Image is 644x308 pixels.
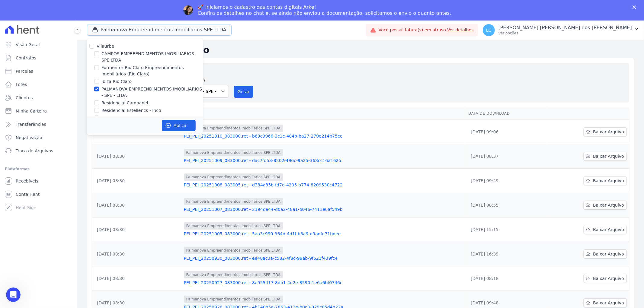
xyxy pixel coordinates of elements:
th: Data de Download [466,107,546,120]
td: [DATE] 08:30 [92,193,181,217]
span: Você possui fatura(s) em atraso. [379,27,474,33]
span: Minha Carteira [16,108,47,114]
a: PEI_PEI_20251008_083005.ret - d384a85b-fd7d-4205-b774-8209530c4722 [184,182,464,188]
span: Palmanova Empreendimentos Imobiliarios SPE LTDA [184,149,283,156]
span: Baixar Arquivo [593,178,624,184]
span: Palmanova Empreendimentos Imobiliarios SPE LTDA [184,222,283,230]
a: Visão Geral [2,39,75,51]
a: Baixar Arquivo [584,249,627,259]
label: Residencial Campanet [101,100,149,106]
span: Clientes [16,95,33,101]
span: Recebíveis [16,178,38,184]
div: 🚀 Iniciamos o cadastro das contas digitais Arke! Confira os detalhes no chat e, se ainda não envi... [198,4,451,16]
button: Palmanova Empreendimentos Imobiliarios SPE LTDA [87,24,232,36]
td: [DATE] 15:15 [466,217,546,242]
span: LC [486,28,492,32]
td: [DATE] 08:30 [92,144,181,168]
a: Lotes [2,78,75,90]
td: [DATE] 08:18 [466,266,546,291]
h2: Exportações de Retorno [87,45,634,56]
td: [DATE] 08:55 [466,193,546,217]
label: Formentor Rio Claro Empreendimentos Imobiliários (Rio Claro) [101,65,203,77]
div: Fechar [633,5,639,9]
a: Baixar Arquivo [584,298,627,307]
span: Negativação [16,135,42,141]
span: Parcelas [16,68,33,74]
a: Baixar Arquivo [584,152,627,161]
span: Palmanova Empreendimentos Imobiliarios SPE LTDA [184,125,283,132]
a: Contratos [2,52,75,64]
a: Baixar Arquivo [584,127,627,136]
span: Conta Hent [16,191,40,197]
a: Minha Carteira [2,105,75,117]
label: Vilaurbe [97,44,114,49]
td: [DATE] 08:37 [466,144,546,168]
span: Palmanova Empreendimentos Imobiliarios SPE LTDA [184,296,283,303]
span: Palmanova Empreendimentos Imobiliarios SPE LTDA [184,247,283,254]
span: Baixar Arquivo [593,251,624,257]
a: Baixar Arquivo [584,274,627,283]
span: Transferências [16,121,46,127]
p: [PERSON_NAME] [PERSON_NAME] dos [PERSON_NAME] [498,25,632,31]
a: Baixar Arquivo [584,176,627,185]
span: Palmanova Empreendimentos Imobiliarios SPE LTDA [184,173,283,181]
a: Conta Hent [2,188,75,200]
a: PEI_PEI_20251007_083000.ret - 2194de44-d0a2-48a1-b046-7411e6af549b [184,206,464,212]
span: Palmanova Empreendimentos Imobiliarios SPE LTDA [184,271,283,278]
a: Negativação [2,132,75,144]
a: PEI_PEI_20251010_083000.ret - b69c9966-3c1c-484b-ba27-279e214b75cc [184,133,464,139]
a: Ver detalhes [447,27,474,32]
td: [DATE] 08:30 [92,168,181,193]
a: Baixar Arquivo [584,201,627,210]
button: LC [PERSON_NAME] [PERSON_NAME] dos [PERSON_NAME] Ver opções [478,22,644,39]
label: CAMPOS EMPREENDIMENTOS IMOBILIARIOS SPE LTDA [101,51,203,63]
span: Contratos [16,55,36,61]
a: PEI_PEI_20251005_083000.ret - 5aa3c990-364d-4d1f-b8a9-d9adfd71bdee [184,231,464,237]
span: Baixar Arquivo [593,129,624,135]
span: Baixar Arquivo [593,227,624,233]
span: Baixar Arquivo [593,275,624,281]
a: Troca de Arquivos [2,145,75,157]
span: Baixar Arquivo [593,202,624,208]
label: PALMANOVA EMPREENDIMENTOS IMOBILIARIOS - SPE - LTDA [101,86,203,99]
div: Plataformas [5,165,72,173]
button: Gerar [234,86,254,98]
a: Clientes [2,92,75,104]
label: Residencial Estellencs - LBA [101,115,160,121]
img: Profile image for Adriane [183,5,193,15]
td: [DATE] 08:30 [92,217,181,242]
a: Parcelas [2,65,75,77]
span: Palmanova Empreendimentos Imobiliarios SPE LTDA [184,198,283,205]
p: Ver opções [498,31,632,36]
span: Baixar Arquivo [593,300,624,306]
td: [DATE] 16:39 [466,242,546,266]
a: PEI_PEI_20250930_083000.ret - ee48ac3a-c582-4f8c-99ab-9f621f439fc4 [184,255,464,261]
a: PEI_PEI_20251009_083000.ret - dac7fd53-8202-496c-9a25-368cc16a1625 [184,157,464,164]
span: Visão Geral [16,42,40,48]
label: Ibiza Rio Claro [101,78,132,85]
td: [DATE] 09:06 [466,119,546,144]
a: Baixar Arquivo [584,225,627,234]
td: [DATE] 08:30 [92,242,181,266]
td: [DATE] 09:49 [466,168,546,193]
th: Arquivo [181,107,466,120]
a: Transferências [2,118,75,130]
span: Troca de Arquivos [16,148,53,154]
td: [DATE] 08:30 [92,266,181,291]
label: Residencial Estellencs - Inco [101,107,161,114]
a: PEI_PEI_20250927_083000.ret - 8e955417-8db1-4e2e-8590-1e6a6bf0746c [184,280,464,286]
button: Aplicar [162,120,196,131]
span: Baixar Arquivo [593,153,624,159]
iframe: Intercom live chat [6,287,21,302]
span: Lotes [16,81,27,87]
a: Recebíveis [2,175,75,187]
